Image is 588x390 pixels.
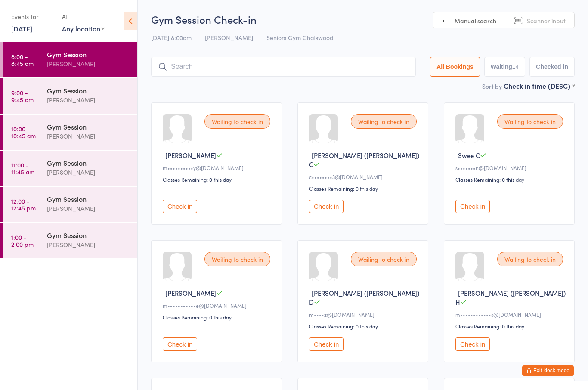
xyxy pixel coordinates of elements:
[497,252,563,266] div: Waiting to check in
[482,82,502,90] label: Sort by
[309,288,419,306] span: [PERSON_NAME] ([PERSON_NAME]) D
[351,114,417,129] div: Waiting to check in
[430,57,480,77] button: All Bookings
[522,365,574,376] button: Exit kiosk mode
[163,164,273,171] div: m••••••••••y@[DOMAIN_NAME]
[309,322,419,330] div: Classes Remaining: 0 this day
[47,194,130,204] div: Gym Session
[151,12,575,26] h2: Gym Session Check-in
[204,252,270,266] div: Waiting to check in
[47,50,130,59] div: Gym Session
[47,230,130,240] div: Gym Session
[204,114,270,129] div: Waiting to check in
[351,252,417,266] div: Waiting to check in
[163,200,197,213] button: Check in
[527,16,566,25] span: Scanner input
[309,200,344,213] button: Check in
[11,234,34,248] time: 1:00 - 2:00 pm
[309,337,344,351] button: Check in
[309,151,419,169] span: [PERSON_NAME] ([PERSON_NAME]) C
[205,33,253,42] span: [PERSON_NAME]
[163,313,273,321] div: Classes Remaining: 0 this day
[309,311,419,318] div: m••••z@[DOMAIN_NAME]
[47,95,130,105] div: [PERSON_NAME]
[151,57,416,77] input: Search
[163,302,273,309] div: m•••••••••••e@[DOMAIN_NAME]
[455,311,566,318] div: m••••••••••••s@[DOMAIN_NAME]
[3,187,137,222] a: 12:00 -12:45 pmGym Session[PERSON_NAME]
[11,125,36,139] time: 10:00 - 10:45 am
[11,89,34,103] time: 9:00 - 9:45 am
[309,173,419,180] div: c••••••••3@[DOMAIN_NAME]
[47,158,130,167] div: Gym Session
[47,59,130,69] div: [PERSON_NAME]
[11,198,36,211] time: 12:00 - 12:45 pm
[11,161,34,175] time: 11:00 - 11:45 am
[455,16,496,25] span: Manual search
[529,57,575,77] button: Checked in
[309,185,419,192] div: Classes Remaining: 0 this day
[3,42,137,77] a: 8:00 -8:45 amGym Session[PERSON_NAME]
[47,122,130,131] div: Gym Session
[47,167,130,177] div: [PERSON_NAME]
[455,200,490,213] button: Check in
[62,24,105,33] div: Any location
[47,131,130,141] div: [PERSON_NAME]
[458,151,480,160] span: Swee C
[504,81,575,90] div: Check in time (DESC)
[62,9,105,24] div: At
[266,33,334,42] span: Seniors Gym Chatswood
[11,24,32,33] a: [DATE]
[497,114,563,129] div: Waiting to check in
[512,63,519,70] div: 14
[151,33,192,42] span: [DATE] 8:00am
[455,288,566,306] span: [PERSON_NAME] ([PERSON_NAME]) H
[3,115,137,150] a: 10:00 -10:45 amGym Session[PERSON_NAME]
[3,151,137,186] a: 11:00 -11:45 amGym Session[PERSON_NAME]
[165,151,216,160] span: [PERSON_NAME]
[484,57,526,77] button: Waiting14
[455,337,490,351] button: Check in
[163,337,197,351] button: Check in
[455,164,566,171] div: s•••••••n@[DOMAIN_NAME]
[11,9,53,24] div: Events for
[47,240,130,250] div: [PERSON_NAME]
[47,86,130,95] div: Gym Session
[165,288,216,297] span: [PERSON_NAME]
[455,322,566,330] div: Classes Remaining: 0 this day
[3,78,137,114] a: 9:00 -9:45 amGym Session[PERSON_NAME]
[455,176,566,183] div: Classes Remaining: 0 this day
[3,223,137,258] a: 1:00 -2:00 pmGym Session[PERSON_NAME]
[47,204,130,214] div: [PERSON_NAME]
[11,53,34,67] time: 8:00 - 8:45 am
[163,176,273,183] div: Classes Remaining: 0 this day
